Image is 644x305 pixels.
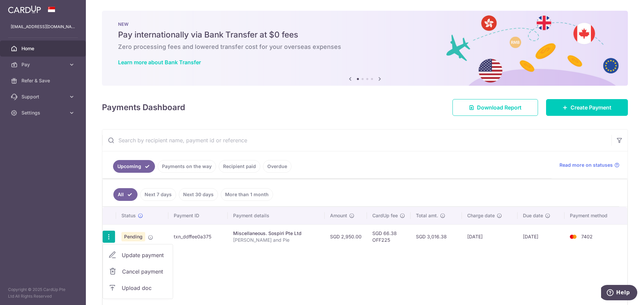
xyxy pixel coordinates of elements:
td: [DATE] [518,224,565,249]
span: Pay [21,61,66,68]
a: Recipient paid [219,160,260,173]
a: All [113,188,138,201]
h5: Pay internationally via Bank Transfer at $0 fees [118,29,612,40]
a: Download Report [452,99,538,116]
span: Pending [121,232,145,241]
a: Create Payment [546,99,628,116]
td: txn_ddffee0a375 [168,224,228,249]
h6: Zero processing fees and lowered transfer cost for your overseas expenses [118,43,612,51]
a: Overdue [263,160,291,173]
span: Total amt. [416,212,438,219]
td: [DATE] [462,224,518,249]
a: Payments on the way [158,160,216,173]
img: Bank transfer banner [102,11,628,86]
span: Read more on statuses [559,162,613,168]
img: CardUp [8,5,41,13]
span: 7402 [581,234,593,239]
span: Status [121,212,136,219]
span: Charge date [467,212,495,219]
span: Refer & Save [21,77,66,84]
th: Payment details [228,207,325,224]
img: Bank Card [567,233,580,241]
th: Payment method [565,207,627,224]
iframe: Opens a widget where you can find more information [601,285,637,302]
a: Next 7 days [140,188,176,201]
span: Due date [523,212,543,219]
span: Create Payment [571,103,611,111]
span: Support [21,93,66,100]
h4: Payments Dashboard [102,101,185,113]
a: Read more on statuses [559,162,620,168]
div: Miscellaneous. Sospiri Pte Ltd [233,230,320,237]
a: Next 30 days [179,188,218,201]
input: Search by recipient name, payment id or reference [102,130,611,151]
p: NEW [118,21,612,27]
span: CardUp fee [372,212,398,219]
a: Learn more about Bank Transfer [118,59,201,66]
td: SGD 66.38 OFF225 [367,224,411,249]
a: More than 1 month [221,188,273,201]
span: Settings [21,109,66,116]
span: Home [21,45,66,52]
td: SGD 2,950.00 [325,224,367,249]
p: [EMAIL_ADDRESS][DOMAIN_NAME] [11,23,75,30]
p: [PERSON_NAME] and Pie [233,237,320,243]
th: Payment ID [168,207,228,224]
a: Upcoming [113,160,155,173]
td: SGD 3,016.38 [411,224,462,249]
span: Amount [330,212,347,219]
span: Download Report [477,103,522,111]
